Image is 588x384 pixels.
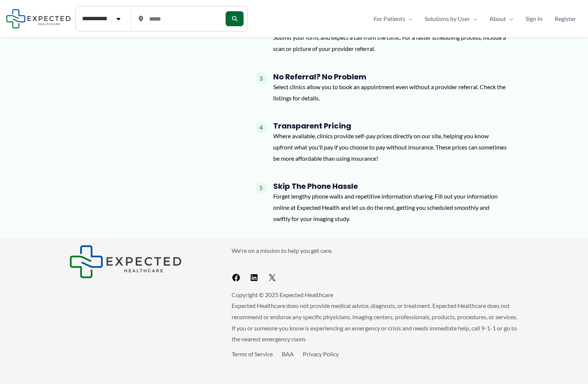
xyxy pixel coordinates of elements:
h4: No Referral? No Problem [273,72,507,81]
p: Forget lengthy phone waits and repetitive information sharing. Fill out your information online a... [273,191,507,224]
span: About [489,13,506,24]
span: Copyright © 2025 Expected Healthcare [232,291,333,298]
a: Solutions by UserMenu Toggle [419,13,483,24]
a: Terms of Service [232,350,273,357]
p: Where available, clinics provide self-pay prices directly on our site, helping you know upfront w... [273,130,507,164]
span: Menu Toggle [405,13,413,24]
img: Expected Healthcare Logo - side, dark font, small [69,245,182,278]
a: Register [549,13,582,24]
span: Register [555,13,576,24]
span: Expected Healthcare does not provide medical advice, diagnosis, or treatment. Expected Healthcare... [232,302,517,342]
a: Sign In [519,13,549,24]
a: AboutMenu Toggle [483,13,519,24]
a: BAA [282,350,294,357]
span: For Patients [374,13,405,24]
p: Submit your form, and expect a call from the clinic. For a faster scheduling process, include a s... [273,32,507,54]
span: 5 [255,182,267,194]
p: Select clinics allow you to book an appointment even without a provider referral. Check the listi... [273,81,507,103]
span: 4 [255,121,267,133]
img: Expected Healthcare Logo - side, dark font, small [6,9,71,28]
aside: Footer Widget 1 [69,245,213,278]
span: Menu Toggle [506,13,513,24]
h4: Transparent Pricing [273,121,507,130]
a: Privacy Policy [303,350,339,357]
span: Menu Toggle [470,13,477,24]
span: Solutions by User [425,13,470,24]
h4: Skip the Phone Hassle [273,182,507,191]
a: For PatientsMenu Toggle [368,13,419,24]
span: 3 [255,72,267,84]
span: Sign In [525,13,543,24]
aside: Footer Widget 3 [232,348,519,377]
p: We're on a mission to help you get care. [232,245,519,256]
aside: Footer Widget 2 [232,245,519,285]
